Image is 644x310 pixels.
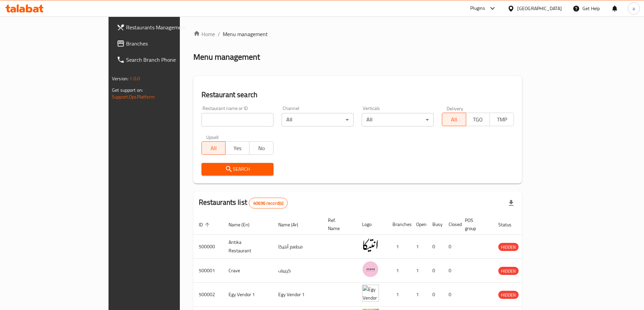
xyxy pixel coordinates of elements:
span: Version: [112,74,128,83]
td: 1 [411,259,427,283]
th: Branches [387,214,411,235]
div: All [282,113,354,126]
td: 0 [427,259,443,283]
td: 1 [411,235,427,259]
span: Status [498,221,520,229]
div: Export file [503,195,519,211]
a: Restaurants Management [111,19,216,35]
a: Branches [111,35,216,52]
th: Open [411,214,427,235]
span: All [445,115,463,124]
span: No [252,143,271,153]
span: TGO [469,115,487,124]
th: Logo [357,214,387,235]
td: Egy Vendor 1 [223,283,273,307]
span: ID [199,221,212,229]
td: 1 [387,259,411,283]
td: 0 [443,283,459,307]
td: 0 [443,235,459,259]
span: HIDDEN [498,291,519,299]
button: Search [201,163,273,175]
span: HIDDEN [498,267,519,275]
span: TMP [493,115,511,124]
div: HIDDEN [498,243,519,251]
div: [GEOGRAPHIC_DATA] [517,5,562,12]
span: 40696 record(s) [249,200,287,206]
div: Plugins [470,4,485,12]
li: / [218,30,220,38]
h2: Menu management [193,52,260,62]
nav: breadcrumb [193,30,522,38]
button: All [442,113,466,126]
td: 0 [427,283,443,307]
span: Branches [126,39,211,48]
td: Antika Restaurant [223,235,273,259]
a: Support.OpsPlatform [112,92,155,101]
div: All [362,113,434,126]
td: 1 [387,235,411,259]
button: Yes [225,141,249,155]
td: Egy Vendor 1 [273,283,323,307]
span: Yes [228,143,247,153]
img: Crave [362,261,379,278]
label: Delivery [447,106,463,111]
div: HIDDEN [498,267,519,275]
label: Upsell [206,135,219,139]
button: No [249,141,273,155]
th: Busy [427,214,443,235]
td: 1 [387,283,411,307]
span: a [633,5,635,12]
span: POS group [465,216,485,232]
td: 1 [411,283,427,307]
span: Search [207,165,268,173]
span: Search Branch Phone [126,56,211,64]
span: HIDDEN [498,243,519,251]
span: Ref. Name [328,216,349,232]
button: All [201,141,226,155]
span: Name (Ar) [278,221,307,229]
div: HIDDEN [498,291,519,299]
td: Crave [223,259,273,283]
td: 0 [427,235,443,259]
span: Menu management [223,30,268,38]
span: Get support on: [112,86,143,94]
td: مطعم أنتيكا [273,235,323,259]
th: Closed [443,214,459,235]
span: Restaurants Management [126,23,211,31]
h2: Restaurant search [201,90,514,100]
a: Search Branch Phone [111,52,216,68]
img: Antika Restaurant [362,237,379,254]
button: TMP [490,113,514,126]
td: كرييف [273,259,323,283]
td: 0 [443,259,459,283]
span: All [205,143,223,153]
button: TGO [466,113,490,126]
h2: Restaurants list [199,197,288,208]
img: Egy Vendor 1 [362,285,379,302]
div: Total records count [249,198,288,208]
input: Search for restaurant name or ID.. [201,113,273,126]
span: Name (En) [229,221,258,229]
span: 1.0.0 [129,74,140,83]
